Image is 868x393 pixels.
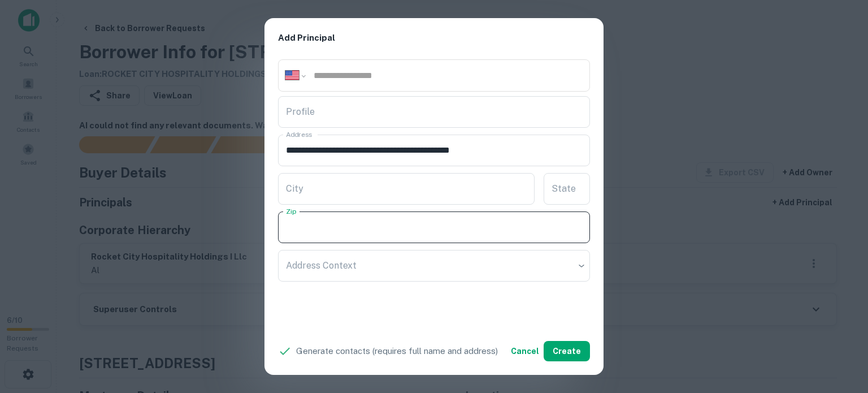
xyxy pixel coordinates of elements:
[278,250,590,282] div: ​
[286,206,296,216] label: Zip
[286,129,312,139] label: Address
[544,341,590,361] button: Create
[811,303,868,357] iframe: Chat Widget
[506,341,544,361] button: Cancel
[264,18,604,58] h2: Add Principal
[296,344,498,358] p: Generate contacts (requires full name and address)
